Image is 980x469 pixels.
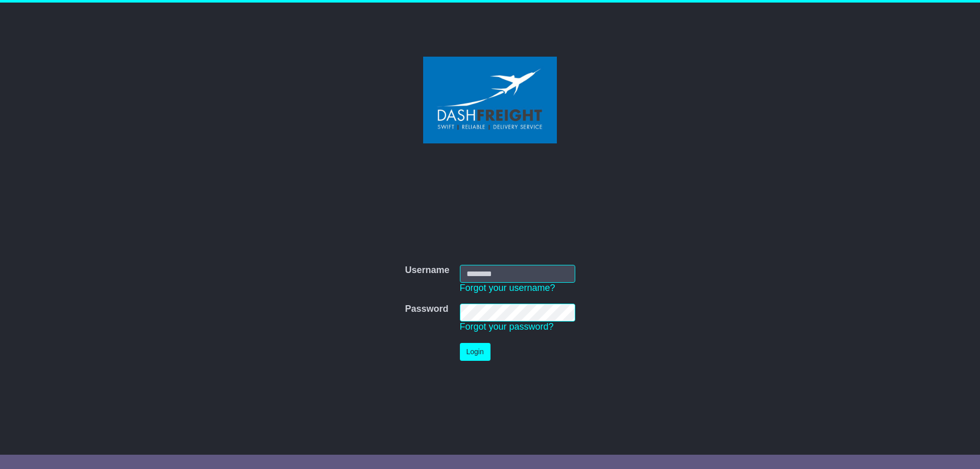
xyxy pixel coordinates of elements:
label: Password [405,304,448,315]
a: Forgot your password? [460,322,554,332]
a: Forgot your username? [460,283,555,293]
button: Login [460,343,491,361]
img: Dash Freight [423,57,557,143]
label: Username [405,265,449,276]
